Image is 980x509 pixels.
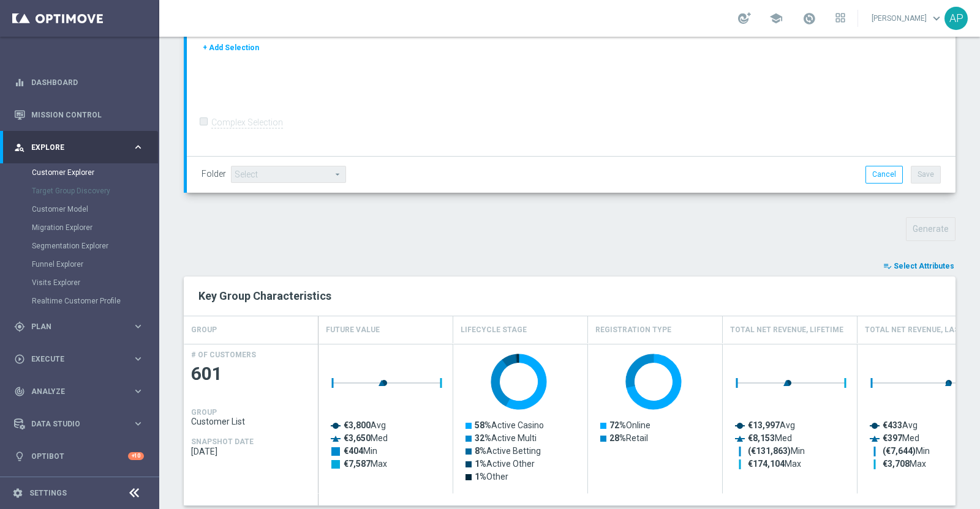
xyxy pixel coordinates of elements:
[32,259,127,269] a: Funnel Explorer
[32,204,127,214] a: Customer Model
[132,353,144,365] i: keyboard_arrow_right
[32,296,127,306] a: Realtime Customer Profile
[31,440,128,472] a: Optibot
[344,433,371,443] tspan: €3,650
[128,452,144,460] div: +10
[13,354,145,364] button: play_circle_outline Execute keyboard_arrow_right
[14,66,144,98] div: Dashboard
[31,323,132,330] span: Plan
[344,459,387,469] text: Max
[14,354,25,365] i: play_circle_outline
[344,420,386,430] text: Avg
[609,420,626,430] tspan: 72%
[14,440,144,472] div: Optibot
[748,433,792,443] text: Med
[748,420,795,430] text: Avg
[14,98,144,131] div: Mission Control
[32,168,127,177] a: Customer Explorer
[32,218,158,237] div: Migration Explorer
[882,259,956,273] button: playlist_add_check Select Attributes
[31,388,132,395] span: Analyze
[202,169,226,179] label: Folder
[475,420,491,430] tspan: 58%
[191,447,311,456] span: 2025-10-06
[32,200,158,218] div: Customer Model
[883,262,892,270] i: playlist_add_check
[14,142,132,153] div: Explore
[14,354,132,365] div: Execute
[191,417,311,426] span: Customer List
[31,420,132,428] span: Data Studio
[14,386,132,397] div: Analyze
[29,489,67,497] a: Settings
[906,217,956,241] button: Generate
[132,418,144,429] i: keyboard_arrow_right
[344,433,388,443] text: Med
[344,446,364,456] tspan: €404
[475,459,486,469] tspan: 1%
[883,459,926,469] text: Max
[748,446,805,456] text: Min
[461,319,527,341] h4: Lifecycle Stage
[31,66,144,98] a: Dashboard
[132,385,144,397] i: keyboard_arrow_right
[32,273,158,292] div: Visits Explorer
[475,472,508,481] text: Other
[191,408,217,417] h4: GROUP
[609,420,650,430] text: Online
[32,241,127,251] a: Segmentation Explorer
[595,319,671,341] h4: Registration Type
[344,459,371,469] tspan: €7,587
[344,420,371,430] tspan: €3,800
[184,344,318,494] div: Press SPACE to select this row.
[132,321,144,332] i: keyboard_arrow_right
[31,355,132,363] span: Execute
[883,420,918,430] text: Avg
[13,78,145,87] div: equalizer Dashboard
[13,143,145,152] button: person_search Explore keyboard_arrow_right
[944,7,968,30] div: AP
[475,459,535,469] text: Active Other
[14,451,25,462] i: lightbulb
[14,386,25,397] i: track_changes
[475,446,541,456] text: Active Betting
[748,420,780,430] tspan: €13,997
[14,418,132,429] div: Data Studio
[12,488,23,499] i: settings
[748,459,801,469] text: Max
[883,420,902,430] tspan: €433
[748,433,775,443] tspan: €8,153
[911,166,941,183] button: Save
[326,319,380,341] h4: Future Value
[191,437,254,446] h4: SNAPSHOT DATE
[191,362,311,386] span: 601
[32,237,158,255] div: Segmentation Explorer
[883,433,919,443] text: Med
[883,459,910,469] tspan: €3,708
[132,141,144,153] i: keyboard_arrow_right
[475,420,544,430] text: Active Casino
[870,9,944,28] a: [PERSON_NAME]keyboard_arrow_down
[13,451,145,461] button: lightbulb Optibot +10
[31,98,144,131] a: Mission Control
[748,459,785,469] tspan: €174,104
[198,289,941,303] h2: Key Group Characteristics
[13,419,145,429] button: Data Studio keyboard_arrow_right
[211,117,283,128] label: Complex Selection
[730,319,843,341] h4: Total Net Revenue, Lifetime
[894,262,954,270] span: Select Attributes
[344,446,377,456] text: Min
[13,322,145,332] button: gps_fixed Plan keyboard_arrow_right
[14,77,25,88] i: equalizer
[883,446,916,456] tspan: (€7,644)
[31,144,132,151] span: Explore
[14,142,25,153] i: person_search
[13,110,145,120] div: Mission Control
[865,166,903,183] button: Cancel
[13,387,145,396] button: track_changes Analyze keyboard_arrow_right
